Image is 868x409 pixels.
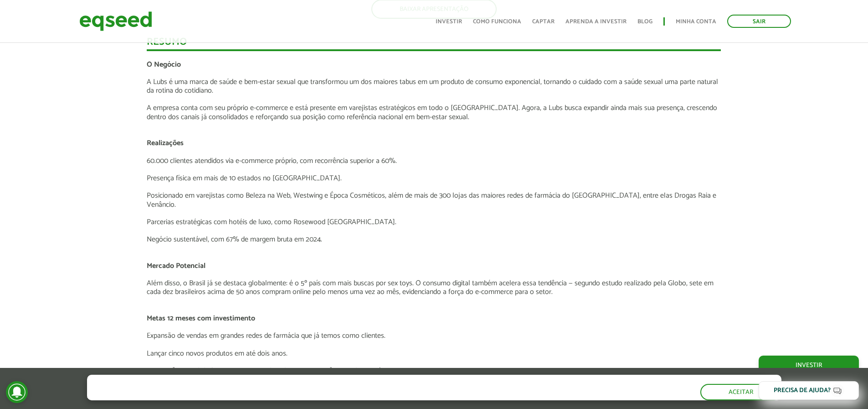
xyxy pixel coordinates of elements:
p: Expansão de vendas em grandes redes de farmácia que já temos como clientes. [147,331,721,340]
p: 60.000 clientes atendidos via e-commerce próprio, com recorrência superior a 60%. [147,157,721,165]
a: Como funciona [473,19,521,25]
a: Minha conta [676,19,716,25]
a: Investir [436,19,462,25]
p: Lançar cinco novos produtos em até dois anos. [147,349,721,358]
p: Ao clicar em "aceitar", você aceita nossa . [87,391,417,400]
button: Aceitar [700,384,781,400]
a: Sair [727,15,791,28]
strong: Realizações [147,137,184,149]
strong: Mercado Potencial [147,260,205,272]
strong: Metas 12 meses com investimento [147,312,255,325]
p: Negócio sustentável, com 67% de margem bruta em 2024. [147,235,721,244]
a: Aprenda a investir [565,19,627,25]
p: Posicionado em varejistas como Beleza na Web, Westwing e Época Cosméticos, além de mais de 300 lo... [147,191,721,209]
a: Blog [637,19,652,25]
p: A Lubs é uma marca de saúde e bem-estar sexual que transformou um dos maiores tabus em um produto... [147,78,721,95]
strong: O Negócio [147,58,181,71]
h5: O site da EqSeed utiliza cookies para melhorar sua navegação. [87,375,417,389]
p: Parcerias estratégicas com hotéis de luxo, como Rosewood [GEOGRAPHIC_DATA]. [147,218,721,226]
p: Além disso, o Brasil já se destaca globalmente: é o 5º país com mais buscas por sex toys. O consu... [147,279,721,296]
p: Atingir R$ 300 mil de faturamento mensal ainda em 2025 e R$ 600 mil nos próximos 12 meses. [147,367,721,375]
img: EqSeed [79,9,152,33]
a: Investir [759,356,859,375]
div: Resumo [147,37,721,51]
p: Presença física em mais de 10 estados no [GEOGRAPHIC_DATA]. [147,174,721,183]
a: Captar [532,19,555,25]
a: política de privacidade e de cookies [207,392,313,400]
p: A empresa conta com seu próprio e-commerce e está presente em varejistas estratégicos em todo o [... [147,104,721,121]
